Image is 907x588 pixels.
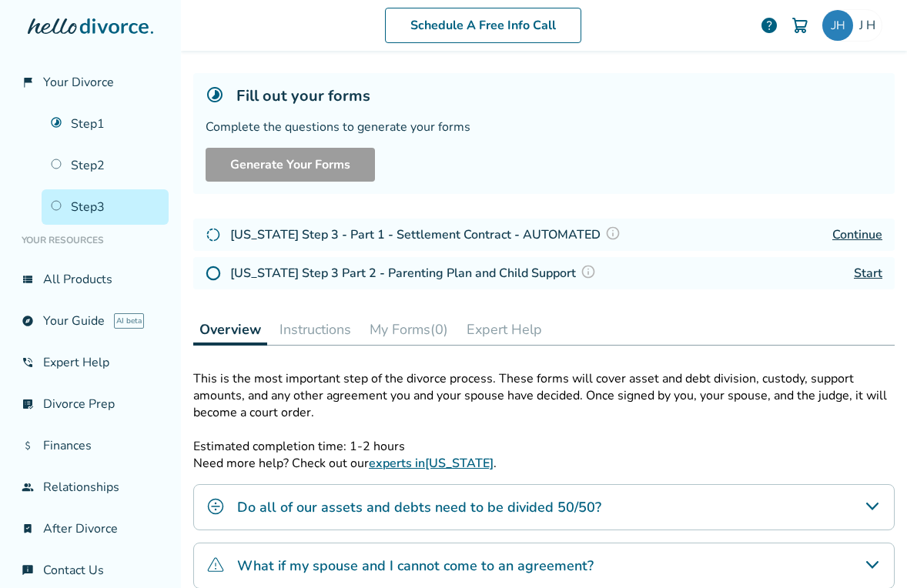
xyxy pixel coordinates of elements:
[12,262,169,297] a: view_listAll Products
[43,74,114,91] span: Your Divorce
[42,148,169,183] a: Step2
[760,16,778,35] a: help
[369,455,494,472] a: experts in[US_STATE]
[206,497,225,516] img: Do all of our assets and debts need to be divided 50/50?
[42,106,169,142] a: Step1
[385,8,581,43] a: Schedule A Free Info Call
[22,481,34,493] span: group
[460,314,548,345] button: Expert Help
[830,514,907,588] iframe: Chat Widget
[12,386,169,422] a: list_alt_checkDivorce Prep
[12,469,169,505] a: groupRelationships
[22,356,34,369] span: phone_in_talk
[193,455,895,472] p: Need more help? Check out our .
[12,303,169,339] a: exploreYour GuideAI beta
[22,523,34,535] span: bookmark_check
[206,148,375,182] button: Generate Your Forms
[230,263,601,283] h4: [US_STATE] Step 3 Part 2 - Parenting Plan and Child Support
[237,556,594,576] h4: What if my spouse and I cannot come to an agreement?
[237,497,601,517] h4: Do all of our assets and debts need to be divided 50/50?
[230,225,625,245] h4: [US_STATE] Step 3 - Part 1 - Settlement Contract - AUTOMATED
[12,65,169,100] a: flag_2Your Divorce
[193,421,895,455] p: Estimated completion time: 1-2 hours
[22,439,34,452] span: attach_money
[193,370,895,421] p: This is the most important step of the divorce process. These forms will cover asset and debt div...
[854,265,882,282] a: Start
[22,398,34,410] span: list_alt_check
[22,76,34,89] span: flag_2
[832,226,882,243] a: Continue
[363,314,454,345] button: My Forms(0)
[12,225,169,256] li: Your Resources
[12,428,169,463] a: attach_moneyFinances
[822,10,853,41] img: jillofuw@yahoo.com
[22,273,34,286] span: view_list
[12,345,169,380] a: phone_in_talkExpert Help
[12,511,169,546] a: bookmark_checkAfter Divorce
[581,264,596,279] img: Question Mark
[22,564,34,576] span: chat_info
[605,226,621,241] img: Question Mark
[206,266,221,281] img: Not Started
[206,227,221,242] img: In Progress
[236,85,370,106] h5: Fill out your forms
[273,314,357,345] button: Instructions
[859,17,882,34] span: J H
[206,556,225,574] img: What if my spouse and I cannot come to an agreement?
[206,119,882,135] div: Complete the questions to generate your forms
[12,553,169,588] a: chat_infoContact Us
[791,16,809,35] img: Cart
[193,314,267,346] button: Overview
[193,484,895,530] div: Do all of our assets and debts need to be divided 50/50?
[22,315,34,327] span: explore
[42,189,169,225] a: Step3
[114,313,144,329] span: AI beta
